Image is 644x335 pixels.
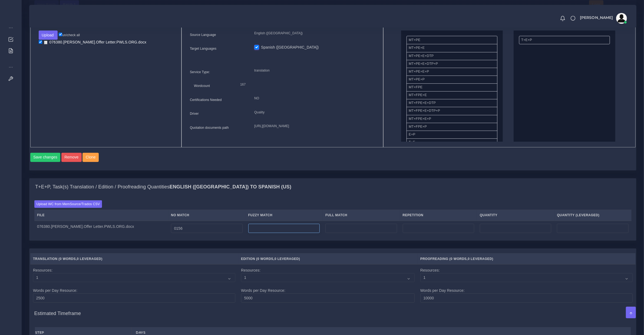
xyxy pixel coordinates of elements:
button: Clone [82,153,99,162]
p: 167 [240,82,371,87]
th: Repetition [400,210,477,221]
span: 0 Leveraged [77,257,101,261]
li: MT+PE [407,36,497,44]
p: English ([GEOGRAPHIC_DATA]) [254,31,375,36]
button: Save changes [30,153,61,162]
p: translation [254,68,375,73]
span: 0 Leveraged [468,257,492,261]
label: Quotation documents path [190,125,229,130]
p: Quality [254,110,375,115]
label: Target Languages [190,46,216,51]
strong: Step [35,330,44,334]
li: E+P [407,131,497,139]
span: 0 Words [257,257,273,261]
li: T+E [407,138,497,147]
label: un/check all [59,33,80,38]
label: Service Type: [190,70,210,75]
li: MT+PE+P [407,76,497,84]
strong: Days [136,330,146,334]
span: 0 Words [60,257,76,261]
li: MT+FPE+E [407,91,497,99]
th: Quantity (Leveraged) [554,210,632,221]
a: 076380.[PERSON_NAME].Offer Letter.PWLS.ORG.docx [42,40,148,45]
th: Edition ( , ) [238,253,418,265]
b: English ([GEOGRAPHIC_DATA]) TO Spanish (US) [170,184,291,190]
h4: T+E+P, Task(s) Translation / Edition / Proofreading Quantities [35,184,291,190]
p: [URL][DOMAIN_NAME] [254,123,375,129]
label: Driver [190,111,199,116]
a: Remove [61,153,83,162]
input: un/check all [59,33,62,36]
th: Fuzzy Match [245,210,322,221]
li: MT+PE+E+DTP+P [407,60,497,68]
label: Wordcount [194,83,210,88]
span: 0 Words [451,257,467,261]
li: MT+FPE+E+P [407,115,497,123]
label: Certifications Needed [190,97,222,102]
li: MT+FPE+P [407,123,497,131]
li: MT+PE+E+P [407,68,497,76]
label: Source Language [190,32,216,37]
td: Resources: Words per Day Resource: [30,264,238,305]
td: Resources: Words per Day Resource: [238,264,418,305]
li: MT+PE+E+DTP [407,52,497,60]
span: 0 Leveraged [275,257,299,261]
th: No Match [168,210,245,221]
li: MT+PE+E [407,44,497,52]
span: [PERSON_NAME] [580,16,613,19]
button: Remove [61,153,82,162]
td: 076380.[PERSON_NAME].Offer Letter.PWLS.ORG.docx [34,221,168,236]
th: Translation ( , ) [30,253,238,265]
li: MT+FPE [407,83,497,92]
th: Quantity [477,210,554,221]
td: Resources: Words per Day Resource: [417,264,635,305]
label: Spanish ([GEOGRAPHIC_DATA]) [261,45,319,50]
img: avatar [616,13,627,24]
a: [PERSON_NAME]avatar [577,13,629,24]
th: Full Match [323,210,400,221]
div: T+E+P, Task(s) Translation / Edition / Proofreading QuantitiesEnglish ([GEOGRAPHIC_DATA]) TO Span... [29,196,636,241]
h4: Estimated Timeframe [34,305,632,317]
th: Proofreading ( , ) [417,253,635,265]
th: File [34,210,168,221]
li: MT+FPE+E+DTP [407,99,497,107]
p: NO [254,96,375,101]
label: Upload WC from MemSource/Trados CSV [34,200,102,208]
li: T+E+P [519,36,610,44]
button: Upload [39,31,58,40]
li: MT+FPE+E+DTP+P [407,107,497,115]
div: T+E+P, Task(s) Translation / Edition / Proofreading QuantitiesEnglish ([GEOGRAPHIC_DATA]) TO Span... [29,178,636,196]
a: Clone [82,153,100,162]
